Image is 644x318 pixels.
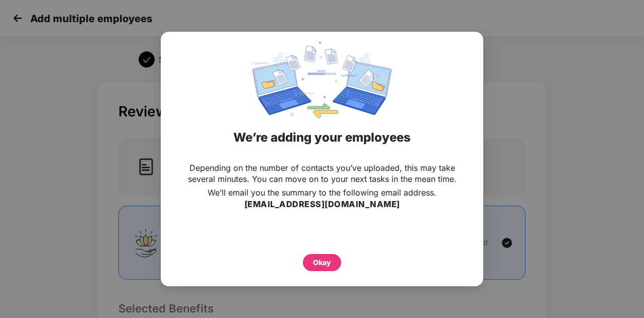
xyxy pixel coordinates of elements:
[244,198,400,211] h3: [EMAIL_ADDRESS][DOMAIN_NAME]
[252,42,392,118] img: svg+xml;base64,PHN2ZyBpZD0iRGF0YV9zeW5jaW5nIiB4bWxucz0iaHR0cDovL3d3dy53My5vcmcvMjAwMC9zdmciIHdpZH...
[173,118,471,157] div: We’re adding your employees
[181,162,463,184] p: Depending on the number of contacts you’ve uploaded, this may take several minutes. You can move ...
[208,187,436,198] p: We’ll email you the summary to the following email address.
[313,257,331,268] div: Okay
